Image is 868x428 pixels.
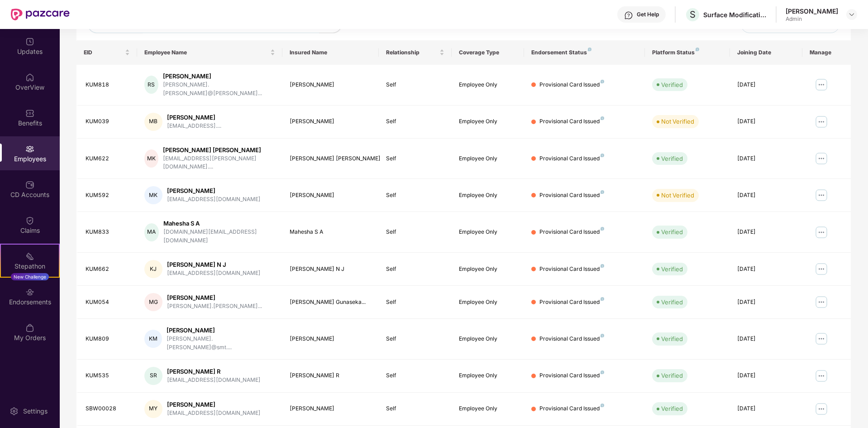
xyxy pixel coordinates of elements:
[167,367,261,376] div: [PERSON_NAME] R
[386,154,444,163] div: Self
[167,122,221,130] div: [EMAIL_ADDRESS]....
[282,40,379,65] th: Insured Name
[86,117,130,126] div: KUM039
[588,48,591,51] img: svg+xml;base64,PHN2ZyB4bWxucz0iaHR0cDovL3d3dy53My5vcmcvMjAwMC9zdmciIHdpZHRoPSI4IiBoZWlnaHQ9IjgiIH...
[290,404,372,413] div: [PERSON_NAME]
[814,332,829,346] img: manageButton
[144,223,159,241] div: MA
[737,404,795,413] div: [DATE]
[25,144,34,154] img: svg+xml;base64,PHN2ZyBpZD0iRW1wbG95ZWVzIiB4bWxucz0iaHR0cDovL3d3dy53My5vcmcvMjAwMC9zdmciIHdpZHRoPS...
[144,367,162,385] div: SR
[86,154,130,163] div: KUM622
[601,227,604,231] img: svg+xml;base64,PHN2ZyB4bWxucz0iaHR0cDovL3d3dy53My5vcmcvMjAwMC9zdmciIHdpZHRoPSI4IiBoZWlnaHQ9IjgiIH...
[730,40,802,65] th: Joining Date
[690,9,696,20] span: S
[601,264,604,268] img: svg+xml;base64,PHN2ZyB4bWxucz0iaHR0cDovL3d3dy53My5vcmcvMjAwMC9zdmciIHdpZHRoPSI4IiBoZWlnaHQ9IjgiIH...
[290,371,372,380] div: [PERSON_NAME] R
[459,81,517,89] div: Employee Only
[459,335,517,343] div: Employee Only
[459,117,517,126] div: Employee Only
[144,400,162,418] div: MY
[290,265,372,274] div: [PERSON_NAME] N J
[814,151,829,166] img: manageButton
[25,37,34,46] img: svg+xml;base64,PHN2ZyBpZD0iVXBkYXRlZCIgeG1sbnM9Imh0dHA6Ly93d3cudzMub3JnLzIwMDAvc3ZnIiB3aWR0aD0iMj...
[386,371,444,380] div: Self
[452,40,524,65] th: Coverage Type
[163,72,275,81] div: [PERSON_NAME]
[661,227,683,236] div: Verified
[144,76,158,94] div: RS
[167,293,262,302] div: [PERSON_NAME]
[167,400,261,409] div: [PERSON_NAME]
[163,219,275,228] div: Mahesha S A
[386,117,444,126] div: Self
[137,40,282,65] th: Employee Name
[386,228,444,236] div: Self
[84,49,123,56] span: EID
[290,81,372,89] div: [PERSON_NAME]
[661,80,683,89] div: Verified
[86,335,130,343] div: KUM809
[539,265,604,274] div: Provisional Card Issued
[539,81,604,89] div: Provisional Card Issued
[601,80,604,83] img: svg+xml;base64,PHN2ZyB4bWxucz0iaHR0cDovL3d3dy53My5vcmcvMjAwMC9zdmciIHdpZHRoPSI4IiBoZWlnaHQ9IjgiIH...
[11,273,49,280] div: New Challenge
[539,191,604,200] div: Provisional Card Issued
[144,186,162,204] div: MK
[814,402,829,416] img: manageButton
[86,81,130,89] div: KUM818
[10,407,19,416] img: svg+xml;base64,PHN2ZyBpZD0iU2V0dGluZy0yMHgyMCIgeG1sbnM9Imh0dHA6Ly93d3cudzMub3JnLzIwMDAvc3ZnIiB3aW...
[814,295,829,309] img: manageButton
[786,15,838,23] div: Admin
[20,407,50,416] div: Settings
[144,149,158,168] div: MK
[167,376,261,385] div: [EMAIL_ADDRESS][DOMAIN_NAME]
[737,81,795,89] div: [DATE]
[786,7,838,15] div: [PERSON_NAME]
[814,262,829,276] img: manageButton
[386,81,444,89] div: Self
[290,228,372,236] div: Mahesha S A
[661,264,683,274] div: Verified
[661,154,683,163] div: Verified
[624,11,633,20] img: svg+xml;base64,PHN2ZyBpZD0iSGVscC0zMngzMiIgeG1sbnM9Imh0dHA6Ly93d3cudzMub3JnLzIwMDAvc3ZnIiB3aWR0aD...
[1,262,59,271] div: Stepathon
[737,191,795,200] div: [DATE]
[290,335,372,343] div: [PERSON_NAME]
[637,11,659,18] div: Get Help
[86,404,130,413] div: SBW00028
[539,335,604,343] div: Provisional Card Issued
[290,154,372,163] div: [PERSON_NAME] [PERSON_NAME]
[167,269,261,278] div: [EMAIL_ADDRESS][DOMAIN_NAME]
[386,49,437,56] span: Relationship
[25,180,34,189] img: svg+xml;base64,PHN2ZyBpZD0iQ0RfQWNjb3VudHMiIGRhdGEtbmFtZT0iQ0QgQWNjb3VudHMiIHhtbG5zPSJodHRwOi8vd3...
[163,154,275,172] div: [EMAIL_ADDRESS][PERSON_NAME][DOMAIN_NAME]....
[25,288,34,297] img: svg+xml;base64,PHN2ZyBpZD0iRW5kb3JzZW1lbnRzIiB4bWxucz0iaHR0cDovL3d3dy53My5vcmcvMjAwMC9zdmciIHdpZH...
[601,297,604,301] img: svg+xml;base64,PHN2ZyB4bWxucz0iaHR0cDovL3d3dy53My5vcmcvMjAwMC9zdmciIHdpZHRoPSI4IiBoZWlnaHQ9IjgiIH...
[167,113,221,122] div: [PERSON_NAME]
[737,228,795,236] div: [DATE]
[737,335,795,343] div: [DATE]
[290,298,372,307] div: [PERSON_NAME] Gunaseka...
[814,77,829,92] img: manageButton
[539,404,604,413] div: Provisional Card Issued
[25,323,34,332] img: svg+xml;base64,PHN2ZyBpZD0iTXlfT3JkZXJzIiBkYXRhLW5hbWU9Ik15IE9yZGVycyIgeG1sbnM9Imh0dHA6Ly93d3cudz...
[386,335,444,343] div: Self
[459,154,517,163] div: Employee Only
[848,11,855,18] img: svg+xml;base64,PHN2ZyBpZD0iRHJvcGRvd24tMzJ4MzIiIHhtbG5zPSJodHRwOi8vd3d3LnczLm9yZy8yMDAwL3N2ZyIgd2...
[703,10,767,19] div: Surface Modification Technologies
[290,191,372,200] div: [PERSON_NAME]
[601,404,604,407] img: svg+xml;base64,PHN2ZyB4bWxucz0iaHR0cDovL3d3dy53My5vcmcvMjAwMC9zdmciIHdpZHRoPSI4IiBoZWlnaHQ9IjgiIH...
[167,326,275,335] div: [PERSON_NAME]
[86,298,130,307] div: KUM054
[459,228,517,236] div: Employee Only
[814,115,829,129] img: manageButton
[144,260,162,278] div: KJ
[661,334,683,343] div: Verified
[652,49,722,56] div: Platform Status
[661,298,683,307] div: Verified
[86,191,130,200] div: KUM592
[167,335,275,352] div: [PERSON_NAME].[PERSON_NAME]@smt....
[814,369,829,383] img: manageButton
[661,371,683,380] div: Verified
